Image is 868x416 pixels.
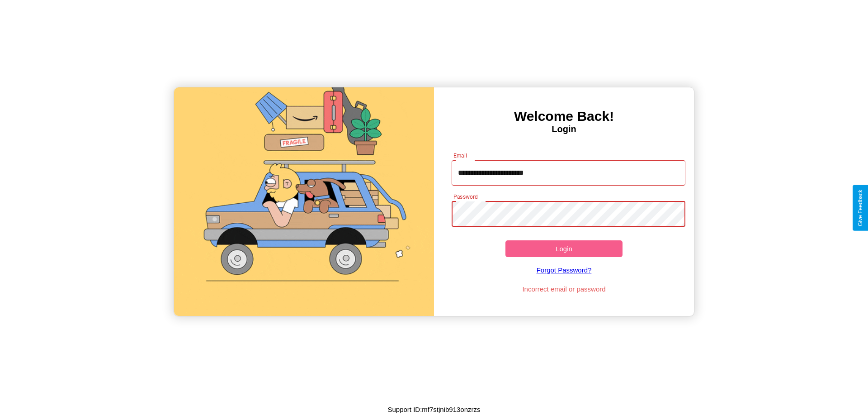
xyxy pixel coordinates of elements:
[174,87,434,316] img: gif
[434,124,694,134] h4: Login
[447,283,681,295] p: Incorrect email or password
[453,152,467,159] label: Email
[505,240,623,257] button: Login
[857,190,863,226] div: Give Feedback
[453,193,477,201] label: Password
[447,257,681,283] a: Forgot Password?
[434,109,694,124] h3: Welcome Back!
[387,403,480,416] p: Support ID: mf7stjnib913onzrzs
